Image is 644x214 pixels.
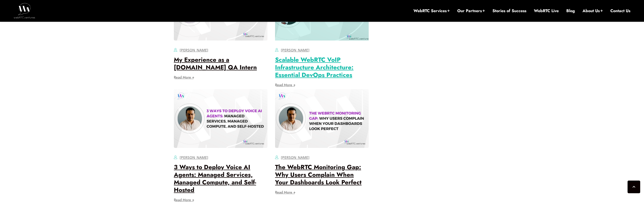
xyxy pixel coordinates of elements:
[610,8,630,14] a: Contact Us
[281,48,309,52] a: [PERSON_NAME]
[174,55,257,72] a: My Experience as a [DOMAIN_NAME] QA Intern
[174,198,194,202] a: Read More +
[174,75,194,79] a: Read More +
[281,155,309,160] a: [PERSON_NAME]
[275,83,296,87] a: Read More +
[14,3,35,18] img: WebRTC.ventures
[413,8,450,14] a: WebRTC Services
[180,155,208,160] a: [PERSON_NAME]
[566,8,575,14] a: Blog
[275,55,354,79] a: Scalable WebRTC VoIP Infrastructure Architecture: Essential DevOps Practices
[174,163,256,194] a: 3 Ways to Deploy Voice AI Agents: Managed Services, Managed Compute, and Self-Hosted
[275,163,362,187] a: The WebRTC Monitoring Gap: Why Users Complain When Your Dashboards Look Perfect
[275,190,296,194] a: Read More +
[492,8,526,14] a: Stories of Success
[583,8,603,14] a: About Us
[457,8,485,14] a: Our Partners
[180,48,208,52] a: [PERSON_NAME]
[534,8,559,14] a: WebRTC Live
